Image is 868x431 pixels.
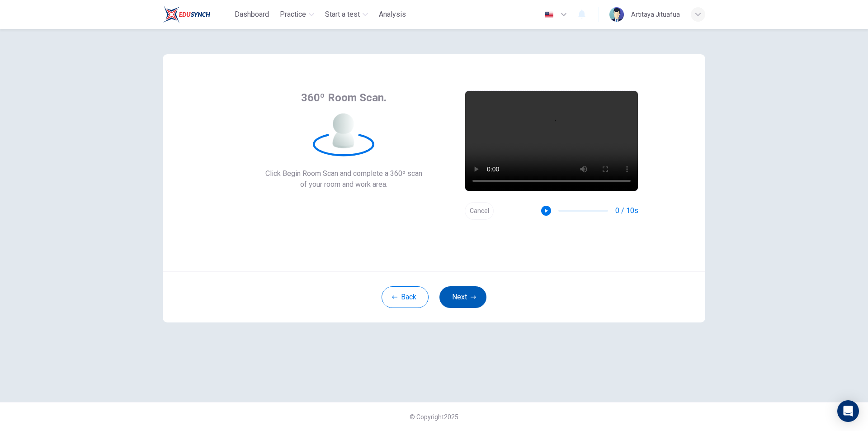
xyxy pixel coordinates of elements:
[543,11,555,18] img: en
[631,9,680,20] div: Artitaya Jituafua
[301,90,387,105] span: 360º Room Scan.
[276,6,318,23] button: Practice
[379,9,406,20] span: Analysis
[465,202,494,220] button: Cancel
[615,205,638,216] span: 0 / 10s
[375,6,410,23] button: Analysis
[231,6,273,23] button: Dashboard
[325,9,360,20] span: Start a test
[235,9,269,20] span: Dashboard
[321,6,372,23] button: Start a test
[265,168,422,179] span: Click Begin Room Scan and complete a 360º scan
[265,179,422,190] span: of your room and work area.
[609,7,624,22] img: Profile picture
[163,5,231,24] a: Train Test logo
[163,5,210,24] img: Train Test logo
[837,400,859,422] div: Open Intercom Messenger
[280,9,306,20] span: Practice
[410,413,458,421] span: © Copyright 2025
[382,286,429,308] button: Back
[439,286,486,308] button: Next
